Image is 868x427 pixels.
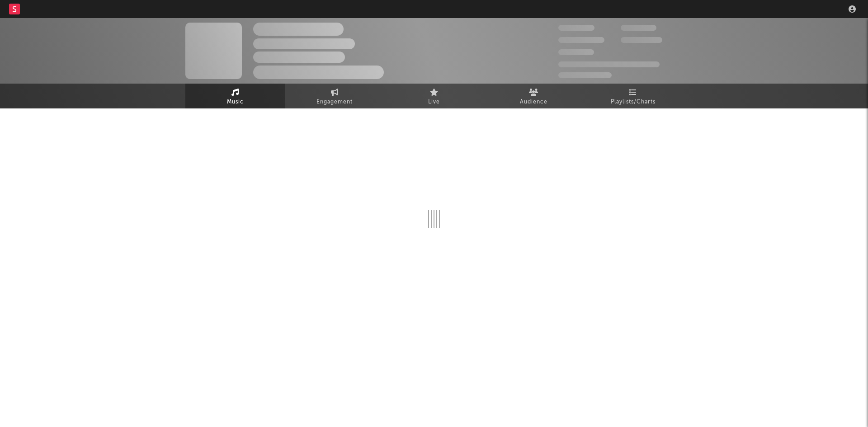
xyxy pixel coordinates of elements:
span: Playlists/Charts [611,97,656,108]
a: Engagement [285,84,384,108]
a: Playlists/Charts [583,84,683,108]
span: Engagement [316,97,353,108]
span: 100,000 [621,25,656,31]
a: Audience [484,84,583,108]
span: Audience [520,97,547,108]
span: 300,000 [558,25,594,31]
span: 50,000,000 Monthly Listeners [558,61,660,67]
span: 100,000 [558,49,594,55]
span: Live [428,97,440,108]
span: 50,000,000 [558,37,604,43]
span: Music [227,97,244,108]
a: Live [384,84,484,108]
a: Music [185,84,285,108]
span: Jump Score: 85.0 [558,72,612,78]
span: 1,000,000 [621,37,662,43]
